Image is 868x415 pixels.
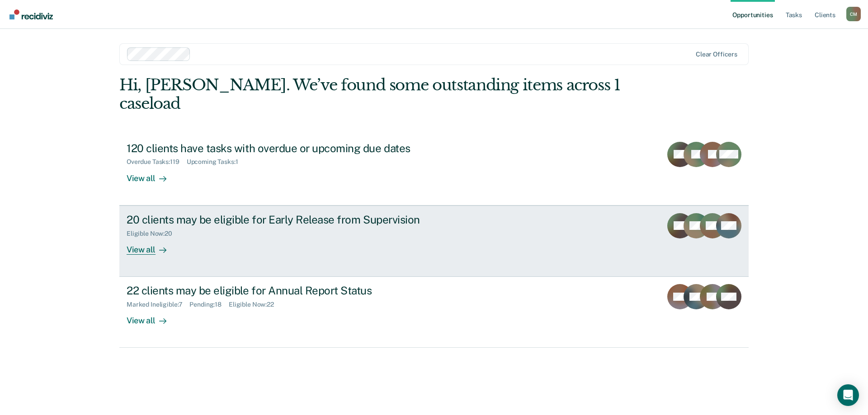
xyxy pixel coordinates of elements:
[119,135,749,205] a: 120 clients have tasks with overdue or upcoming due datesOverdue Tasks:119Upcoming Tasks:1View all
[127,284,444,297] div: 22 clients may be eligible for Annual Report Status
[9,9,53,19] img: Recidiviz
[119,76,623,113] div: Hi, [PERSON_NAME]. We’ve found some outstanding items across 1 caseload
[127,166,177,183] div: View all
[127,308,177,326] div: View all
[846,7,861,21] button: Profile dropdown button
[127,237,177,255] div: View all
[127,213,444,226] div: 20 clients may be eligible for Early Release from Supervision
[189,301,229,308] div: Pending : 18
[127,158,187,166] div: Overdue Tasks : 119
[127,230,179,238] div: Eligible Now : 20
[119,205,749,277] a: 20 clients may be eligible for Early Release from SupervisionEligible Now:20View all
[229,301,281,308] div: Eligible Now : 22
[837,384,859,406] div: Open Intercom Messenger
[846,7,861,21] div: C M
[119,277,749,348] a: 22 clients may be eligible for Annual Report StatusMarked Ineligible:7Pending:18Eligible Now:22Vi...
[127,142,444,155] div: 120 clients have tasks with overdue or upcoming due dates
[187,158,245,166] div: Upcoming Tasks : 1
[127,301,189,308] div: Marked Ineligible : 7
[696,51,737,58] div: Clear officers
